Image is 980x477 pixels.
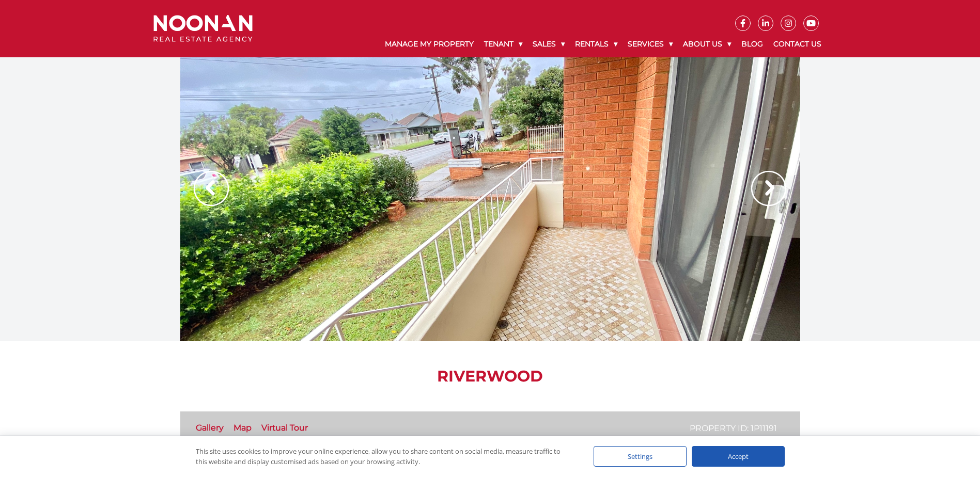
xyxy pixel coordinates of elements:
[678,31,736,57] a: About Us
[570,31,623,57] a: Rentals
[690,422,777,435] p: Property ID: 1P11191
[479,31,527,57] a: Tenant
[380,31,479,57] a: Manage My Property
[594,446,687,467] div: Settings
[196,446,573,467] div: This site uses cookies to improve your online experience, allow you to share content on social me...
[234,423,252,433] a: Map
[153,15,253,42] img: Noonan Real Estate Agency
[180,367,800,386] h1: Riverwood
[527,31,570,57] a: Sales
[751,171,786,206] img: Arrow slider
[768,31,827,57] a: Contact Us
[736,31,768,57] a: Blog
[692,446,785,467] div: Accept
[261,423,308,433] a: Virtual Tour
[623,31,678,57] a: Services
[194,171,229,206] img: Arrow slider
[196,423,224,433] a: Gallery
